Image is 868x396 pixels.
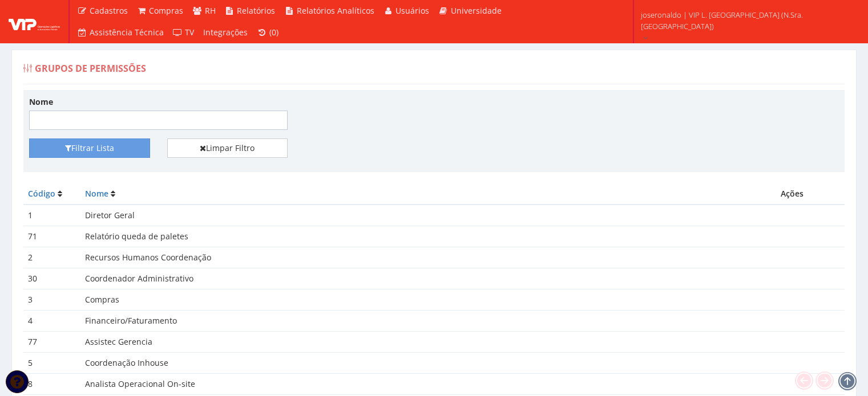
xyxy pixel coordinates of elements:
td: 3 [23,289,80,311]
td: Analista Operacional On-site [80,374,776,395]
span: RH [205,5,216,16]
td: 5 [23,353,80,374]
td: 1 [23,205,80,226]
a: Integrações [199,22,252,43]
span: Compras [149,5,183,16]
span: (0) [269,27,278,38]
td: Diretor Geral [80,205,776,226]
a: TV [168,22,199,43]
span: Universidade [451,5,502,16]
td: 8 [23,374,80,395]
a: Limpar Filtro [167,138,288,158]
label: Nome [29,96,53,108]
span: Integrações [203,27,248,38]
td: Coordenação Inhouse [80,353,776,374]
img: logo [9,13,60,30]
td: Compras [80,289,776,311]
span: joseronaldo | VIP L. [GEOGRAPHIC_DATA] (N.Sra. [GEOGRAPHIC_DATA]) [641,9,853,32]
span: Usuários [395,5,429,16]
td: Financeiro/Faturamento [80,311,776,332]
td: 71 [23,226,80,247]
button: Filtrar Lista [29,138,150,158]
a: (0) [252,22,283,43]
th: Ações [776,183,845,205]
td: 2 [23,247,80,268]
td: Assistec Gerencia [80,332,776,353]
a: Nome [85,188,108,199]
span: Relatórios [237,5,275,16]
span: Cadastros [90,5,128,16]
span: Grupos de Permissões [35,62,146,75]
td: 4 [23,311,80,332]
td: Recursos Humanos Coordenação [80,247,776,268]
td: 30 [23,268,80,289]
span: TV [185,27,194,38]
td: Relatório queda de paletes [80,226,776,247]
td: Coordenador Administrativo [80,268,776,289]
a: Código [28,188,55,199]
span: Relatórios Analíticos [297,5,374,16]
a: Assistência Técnica [72,22,168,43]
span: Assistência Técnica [90,27,164,38]
td: 77 [23,332,80,353]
